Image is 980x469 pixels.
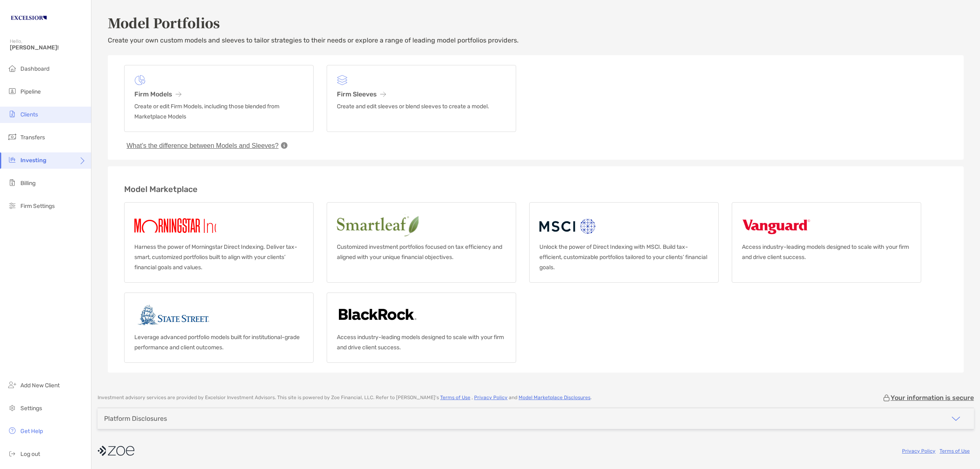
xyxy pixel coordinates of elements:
img: firm-settings icon [7,201,17,210]
a: SmartleafCustomized investment portfolios focused on tax efficiency and aligned with your unique ... [327,202,516,283]
a: MSCIUnlock the power of Direct Indexing with MSCI. Build tax-efficient, customizable portfolios t... [529,202,719,283]
img: dashboard icon [7,63,17,73]
button: What’s the difference between Models and Sleeves? [124,142,281,150]
a: Firm ModelsCreate or edit Firm Models, including those blended from Marketplace Models [124,65,314,132]
span: Get Help [20,428,43,435]
a: BlackrockAccess industry-leading models designed to scale with your firm and drive client success. [327,293,516,363]
img: transfers icon [7,132,17,142]
p: Create or edit Firm Models, including those blended from Marketplace Models [134,101,303,122]
p: Harness the power of Morningstar Direct Indexing. Deliver tax-smart, customized portfolios built ... [134,242,303,272]
p: Unlock the power of Direct Indexing with MSCI. Build tax-efficient, customizable portfolios tailo... [539,242,708,272]
span: Add New Client [20,382,60,389]
span: Pipeline [20,88,41,95]
p: Create your own custom models and sleeves to tailor strategies to their needs or explore a range ... [108,35,964,45]
img: add_new_client icon [7,380,17,390]
img: MSCI [539,212,597,239]
img: logout icon [7,449,17,458]
p: Create and edit sleeves or blend sleeves to create a model. [337,101,506,112]
img: investing icon [7,155,17,165]
span: Clients [20,111,38,118]
a: Model Marketplace Disclosures [519,395,590,400]
img: company logo [98,442,134,460]
img: clients icon [7,109,17,119]
img: Blackrock [337,303,418,329]
img: Vanguard [742,212,811,239]
h3: Firm Sleeves [337,90,506,98]
img: icon arrow [951,414,961,424]
img: settings icon [7,403,17,413]
a: Firm SleevesCreate and edit sleeves or blend sleeves to create a model. [327,65,516,132]
h3: Firm Models [134,90,303,98]
p: Investment advisory services are provided by Excelsior Investment Advisors . This site is powered... [98,395,592,401]
p: Access industry-leading models designed to scale with your firm and drive client success. [337,332,506,353]
a: Terms of Use [940,448,970,454]
p: Customized investment portfolios focused on tax efficiency and aligned with your unique financial... [337,242,506,262]
img: Zoe Logo [10,3,48,33]
img: get-help icon [7,426,17,435]
p: Leverage advanced portfolio models built for institutional-grade performance and client outcomes. [134,332,303,353]
span: Settings [20,405,42,412]
img: pipeline icon [7,86,17,96]
img: State street [134,303,213,329]
span: [PERSON_NAME]! [10,44,86,51]
img: Morningstar [134,212,249,239]
a: VanguardAccess industry-leading models designed to scale with your firm and drive client success. [732,202,921,283]
span: Transfers [20,134,45,141]
p: Access industry-leading models designed to scale with your firm and drive client success. [742,242,911,262]
img: billing icon [7,178,17,188]
a: Privacy Policy [474,395,508,400]
span: Firm Settings [20,203,55,210]
span: Dashboard [20,65,49,72]
h2: Model Portfolios [108,13,964,32]
img: Smartleaf [337,212,487,239]
div: Platform Disclosures [104,415,167,422]
a: Terms of Use [440,395,470,400]
h3: Model Marketplace [124,184,947,194]
span: Billing [20,180,36,187]
span: Investing [20,157,47,164]
a: State streetLeverage advanced portfolio models built for institutional-grade performance and clie... [124,293,314,363]
a: Privacy Policy [902,448,935,454]
p: Your information is secure [891,394,974,402]
span: Log out [20,451,40,458]
a: MorningstarHarness the power of Morningstar Direct Indexing. Deliver tax-smart, customized portfo... [124,202,314,283]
